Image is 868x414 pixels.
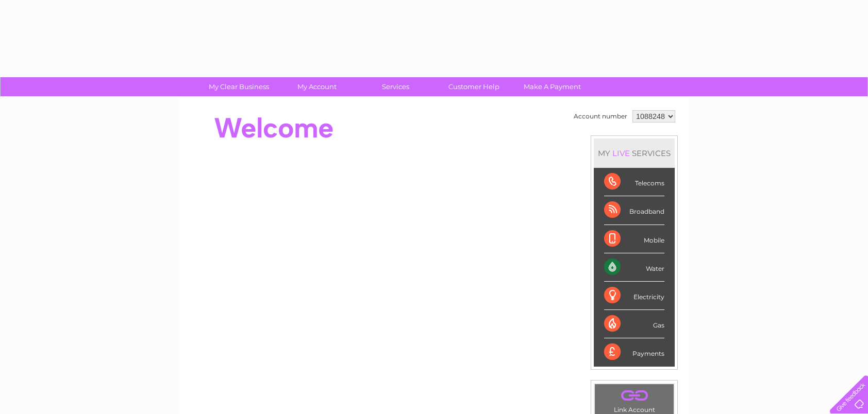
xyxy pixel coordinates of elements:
div: LIVE [610,148,632,158]
a: Make A Payment [510,77,595,96]
div: Mobile [604,225,664,253]
div: MY SERVICES [594,139,675,168]
a: My Clear Business [196,77,281,96]
div: Electricity [604,282,664,310]
div: Broadband [604,196,664,225]
a: My Account [275,77,360,96]
div: Telecoms [604,168,664,196]
td: Account number [571,108,630,125]
div: Gas [604,310,664,338]
div: Water [604,253,664,282]
a: Services [353,77,438,96]
div: Payments [604,338,664,366]
a: . [597,387,671,405]
a: Customer Help [431,77,516,96]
